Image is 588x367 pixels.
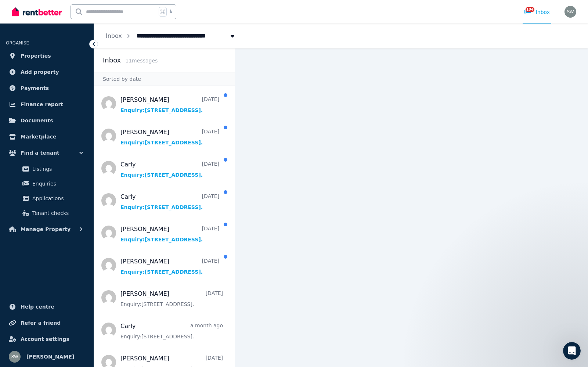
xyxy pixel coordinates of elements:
span: 11 message s [125,58,158,64]
button: Manage Property [6,222,88,237]
a: Enquiries [9,176,85,191]
span: Enquiries [32,179,82,188]
nav: Message list [94,86,235,367]
span: Refer a friend [21,319,61,327]
a: Refer a friend [6,316,88,330]
a: Documents [6,113,88,128]
span: Marketplace [21,132,56,141]
span: Applications [32,194,82,203]
nav: Breadcrumb [94,24,248,48]
a: [PERSON_NAME][DATE]Enquiry:[STREET_ADDRESS]. [120,225,219,243]
a: Payments [6,81,88,96]
a: Carly[DATE]Enquiry:[STREET_ADDRESS]. [120,193,219,211]
span: Tenant checks [32,209,82,217]
a: Account settings [6,332,88,346]
span: Account settings [21,335,69,343]
span: Find a tenant [21,148,59,157]
span: k [170,9,172,15]
a: [PERSON_NAME][DATE]Enquiry:[STREET_ADDRESS]. [120,289,223,308]
button: Find a tenant [6,145,88,160]
span: ORGANISE [6,40,29,46]
span: Documents [21,116,53,125]
a: [PERSON_NAME][DATE]Enquiry:[STREET_ADDRESS]. [120,96,219,114]
a: Applications [9,191,85,206]
a: [PERSON_NAME][DATE]Enquiry:[STREET_ADDRESS]. [120,257,219,276]
span: Properties [21,51,51,60]
a: Carlya month agoEnquiry:[STREET_ADDRESS]. [120,322,223,340]
span: 104 [526,7,534,12]
div: Inbox [524,8,550,16]
a: Carly[DATE]Enquiry:[STREET_ADDRESS]. [120,160,219,179]
a: [PERSON_NAME][DATE]Enquiry:[STREET_ADDRESS]. [120,128,219,146]
h2: Inbox [103,55,121,65]
a: Help centre [6,299,88,314]
div: Sorted by date [94,72,235,86]
iframe: Intercom live chat [563,342,581,360]
span: Help centre [21,302,54,311]
a: Inbox [106,32,122,39]
a: Finance report [6,97,88,112]
a: Add property [6,65,88,79]
span: Manage Property [21,225,71,234]
span: Finance report [21,100,63,109]
a: Marketplace [6,129,88,144]
a: Tenant checks [9,206,85,220]
span: Payments [21,84,49,93]
img: Sophia Wu [9,351,21,363]
span: [PERSON_NAME] [26,352,74,361]
a: Properties [6,48,88,63]
a: Listings [9,162,85,176]
img: Sophia Wu [564,6,576,18]
span: Listings [32,165,82,173]
img: RentBetter [12,6,62,17]
span: Add property [21,68,59,76]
